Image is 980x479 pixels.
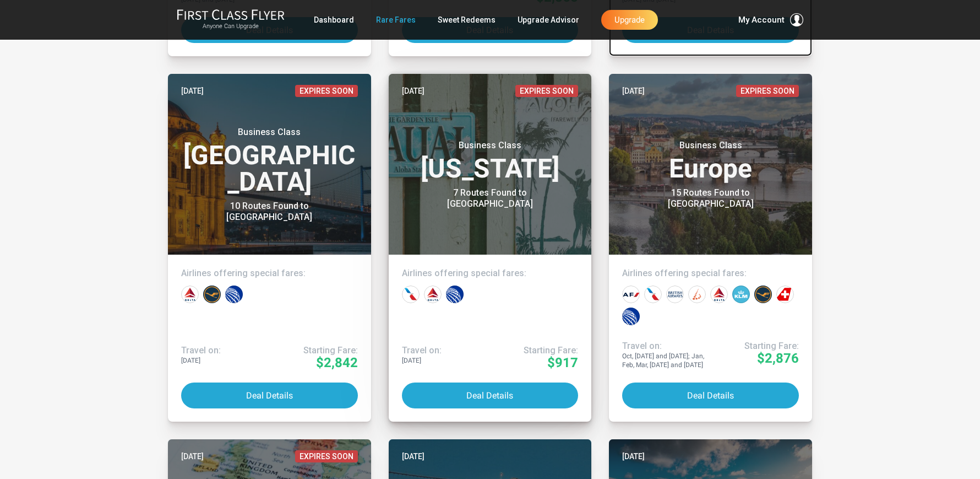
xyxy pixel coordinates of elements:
time: [DATE] [181,85,204,97]
div: United [446,286,464,303]
a: [DATE]Expires SoonBusiness ClassEurope15 Routes Found to [GEOGRAPHIC_DATA]Airlines offering speci... [609,74,812,422]
a: Upgrade Advisor [518,10,579,30]
time: [DATE] [181,450,204,462]
div: American Airlines [402,286,420,303]
div: United [225,286,243,303]
h4: Airlines offering special fares: [181,268,358,279]
time: [DATE] [622,450,645,462]
h4: Airlines offering special fares: [622,268,799,279]
small: Anyone Can Upgrade [177,23,285,30]
div: 7 Routes Found to [GEOGRAPHIC_DATA] [421,187,559,209]
span: Expires Soon [515,85,578,97]
a: [DATE]Expires SoonBusiness Class[US_STATE]7 Routes Found to [GEOGRAPHIC_DATA]Airlines offering sp... [389,74,592,422]
span: Expires Soon [736,85,799,97]
a: [DATE]Expires SoonBusiness Class[GEOGRAPHIC_DATA]10 Routes Found to [GEOGRAPHIC_DATA]Airlines off... [168,74,371,422]
div: Delta Airlines [710,286,728,303]
span: Expires Soon [295,450,358,462]
a: Upgrade [601,10,658,30]
h3: [US_STATE] [402,140,579,182]
span: Expires Soon [295,85,358,97]
div: British Airways [666,286,684,303]
div: Delta Airlines [181,286,199,303]
div: KLM [732,286,750,303]
a: Sweet Redeems [438,10,496,30]
div: Delta Airlines [424,286,442,303]
div: American Airlines [644,286,662,303]
button: Deal Details [402,383,579,408]
div: United [622,308,640,325]
small: Business Class [642,140,780,151]
img: First Class Flyer [177,9,285,20]
div: Lufthansa [203,286,221,303]
a: First Class FlyerAnyone Can Upgrade [177,9,285,31]
time: [DATE] [622,85,645,97]
div: 15 Routes Found to [GEOGRAPHIC_DATA] [642,187,780,209]
a: Rare Fares [376,10,416,30]
button: Deal Details [181,383,358,408]
time: [DATE] [402,85,424,97]
div: Brussels Airlines [688,286,706,303]
button: My Account [738,13,803,26]
small: Business Class [421,140,559,151]
h3: Europe [622,140,799,182]
div: 10 Routes Found to [GEOGRAPHIC_DATA] [200,201,338,223]
div: Air France [622,286,640,303]
a: Dashboard [314,10,354,30]
time: [DATE] [402,450,424,462]
div: Lufthansa [754,286,772,303]
small: Business Class [200,127,338,138]
div: Swiss [776,286,794,303]
h4: Airlines offering special fares: [402,268,579,279]
h3: [GEOGRAPHIC_DATA] [181,127,358,195]
span: My Account [738,13,785,26]
button: Deal Details [622,383,799,408]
